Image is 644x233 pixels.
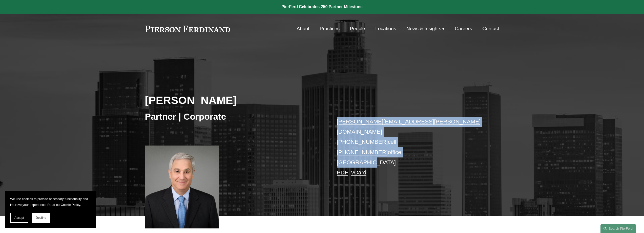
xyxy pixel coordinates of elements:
[320,24,340,33] a: Practices
[5,191,96,228] section: Cookie banner
[350,24,365,33] a: People
[61,203,80,207] a: Cookie Policy
[337,117,484,178] p: cell office [GEOGRAPHIC_DATA] –
[337,149,388,155] a: [PHONE_NUMBER]
[351,169,366,176] a: vCard
[145,111,322,122] h3: Partner | Corporate
[337,169,348,176] a: PDF
[375,24,396,33] a: Locations
[10,213,28,223] button: Accept
[600,224,636,233] a: Search this site
[482,24,499,33] a: Contact
[337,118,481,135] a: [PERSON_NAME][EMAIL_ADDRESS][PERSON_NAME][DOMAIN_NAME]
[10,196,91,208] p: We use cookies to provide necessary functionality and improve your experience. Read our .
[297,24,309,33] a: About
[455,24,472,33] a: Careers
[14,216,24,220] span: Accept
[337,139,388,145] a: [PHONE_NUMBER]
[406,24,441,33] span: News & Insights
[32,213,50,223] button: Decline
[36,216,46,220] span: Decline
[145,94,322,107] h2: [PERSON_NAME]
[406,24,445,33] a: folder dropdown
